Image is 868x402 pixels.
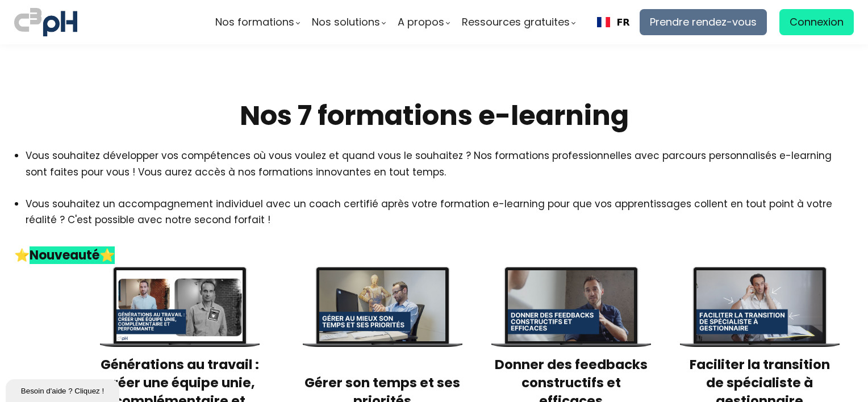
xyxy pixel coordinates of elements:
[26,196,854,244] li: Vous souhaitez un accompagnement individuel avec un coach certifié après votre formation e-learni...
[587,9,640,35] div: Language selected: Français
[587,9,640,35] div: Language Switcher
[597,17,610,27] img: Français flag
[14,6,77,39] img: logo C3PH
[640,9,767,35] a: Prendre rendez-vous
[6,377,122,402] iframe: chat widget
[597,17,630,28] a: FR
[14,98,854,133] h2: Nos 7 formations e-learning
[312,14,380,31] span: Nos solutions
[650,14,757,31] span: Prendre rendez-vous
[14,246,30,264] span: ⭐
[215,14,294,31] span: Nos formations
[462,14,570,31] span: Ressources gratuites
[790,14,844,31] span: Connexion
[398,14,444,31] span: A propos
[779,9,854,35] a: Connexion
[30,246,115,264] strong: Nouveauté⭐
[26,148,854,179] li: Vous souhaitez développer vos compétences où vous voulez et quand vous le souhaitez ? Nos formati...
